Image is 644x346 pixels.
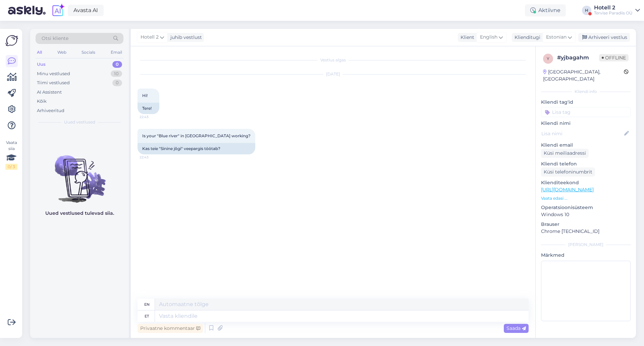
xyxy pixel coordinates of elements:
div: Klient [458,34,474,41]
div: Vestlus algas [138,57,529,63]
div: [PERSON_NAME] [541,242,631,248]
input: Lisa tag [541,107,631,117]
div: Web [56,48,68,57]
div: Kliendi info [541,89,631,95]
p: Brauser [541,221,631,228]
span: Otsi kliente [42,35,68,42]
div: 0 [112,80,122,86]
span: 22:43 [140,114,165,119]
p: Kliendi email [541,142,631,149]
div: Hotell 2 [594,5,633,10]
p: Kliendi telefon [541,160,631,167]
div: Tere! [138,103,159,114]
div: # yjbagahm [557,54,599,62]
input: Lisa nimi [541,130,623,137]
div: Uus [37,61,46,68]
div: [DATE] [138,71,529,77]
div: Kas teie "Sinine jõgi" veepargis töötab? [138,143,255,154]
div: Tervise Paradiis OÜ [594,10,633,16]
div: Vaata siia [5,140,17,170]
div: Arhiveeritud [37,107,64,114]
div: 0 [112,61,122,68]
a: Hotell 2Tervise Paradiis OÜ [594,5,640,16]
p: Vaata edasi ... [541,195,631,201]
span: Is your "Blue river" in [GEOGRAPHIC_DATA] working? [142,133,251,138]
div: Kõik [37,98,47,105]
span: English [480,34,497,41]
img: No chats [30,143,129,204]
span: Hi! [142,93,148,98]
span: Offline [599,54,629,61]
div: Arhiveeri vestlus [578,33,630,42]
div: Socials [80,48,97,57]
p: Windows 10 [541,211,631,218]
div: Küsi telefoninumbrit [541,167,595,177]
span: Uued vestlused [64,119,95,125]
div: Klienditugi [512,34,540,41]
div: en [144,299,150,310]
img: Askly Logo [5,34,18,47]
img: explore-ai [51,3,65,17]
a: Avasta AI [68,5,104,16]
p: Operatsioonisüsteem [541,204,631,211]
p: Kliendi nimi [541,120,631,127]
div: Aktiivne [525,4,566,16]
p: Märkmed [541,252,631,259]
div: Tiimi vestlused [37,80,70,86]
div: Küsi meiliaadressi [541,149,589,158]
p: Kliendi tag'id [541,99,631,106]
p: Chrome [TECHNICAL_ID] [541,228,631,235]
span: Estonian [546,34,567,41]
span: Hotell 2 [141,34,159,41]
a: [URL][DOMAIN_NAME] [541,187,594,193]
div: [GEOGRAPHIC_DATA], [GEOGRAPHIC_DATA] [543,68,624,83]
p: Uued vestlused tulevad siia. [45,210,114,217]
div: 10 [111,70,122,77]
div: juhib vestlust [168,34,202,41]
div: 0 / 3 [5,164,17,170]
div: AI Assistent [37,89,62,96]
span: 22:43 [140,155,165,160]
p: Klienditeekond [541,179,631,186]
div: Email [109,48,123,57]
div: et [145,310,149,322]
span: Saada [506,325,526,331]
div: All [36,48,43,57]
div: H [582,6,591,15]
div: Minu vestlused [37,70,70,77]
div: Privaatne kommentaar [138,324,203,333]
span: y [547,56,549,61]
